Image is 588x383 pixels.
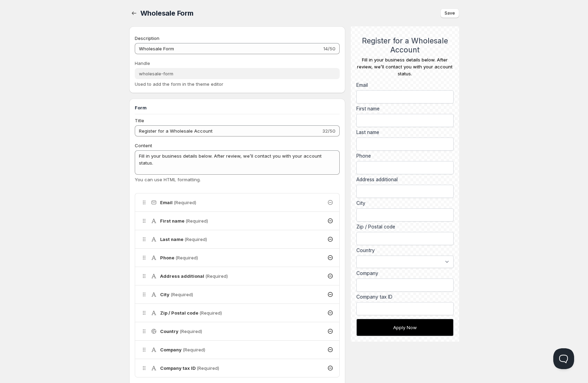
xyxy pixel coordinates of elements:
[184,236,207,242] span: (Required)
[185,218,208,224] span: (Required)
[160,217,208,224] h4: First name
[356,293,453,300] label: Company tax ID
[135,60,150,66] span: Handle
[356,56,453,77] div: Fill in your business details below. After review, we’ll contact you with your account status.
[160,365,219,372] h4: Company tax ID
[160,236,207,243] h4: Last name
[160,273,228,280] h4: Address additional
[135,81,223,87] span: Used to add the form in the theme editor
[135,118,144,123] span: Title
[160,199,196,206] h4: Email
[440,8,459,18] button: Save
[171,292,193,297] span: (Required)
[160,328,202,335] h4: Country
[356,129,453,136] label: Last name
[160,291,193,298] h4: City
[160,254,198,261] h4: Phone
[356,200,453,207] label: City
[356,223,453,230] label: Zip / Postal code
[356,176,453,183] label: Address additional
[553,348,574,369] iframe: Help Scout Beacon - Open
[199,310,222,316] span: (Required)
[135,150,340,175] textarea: Fill in your business details below. After review, we’ll contact you with your account status.
[160,346,205,353] h4: Company
[140,9,193,17] span: Wholesale Form
[174,200,196,205] span: (Required)
[356,36,453,55] h2: Register for a Wholesale Account
[183,347,205,352] span: (Required)
[160,309,222,316] h4: Zip / Postal code
[135,43,322,54] input: Private internal description
[135,104,340,111] h3: Form
[356,105,453,112] label: First name
[356,82,453,89] div: Email
[135,177,201,182] span: You can use HTML formatting.
[356,247,453,254] div: Country
[135,143,152,148] span: Content
[180,328,202,334] span: (Required)
[175,255,198,260] span: (Required)
[445,10,455,16] span: Save
[135,35,159,41] span: Description
[356,152,453,159] label: Phone
[197,365,219,371] span: (Required)
[356,270,453,277] label: Company
[356,319,453,336] button: Apply Now
[205,273,228,279] span: (Required)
